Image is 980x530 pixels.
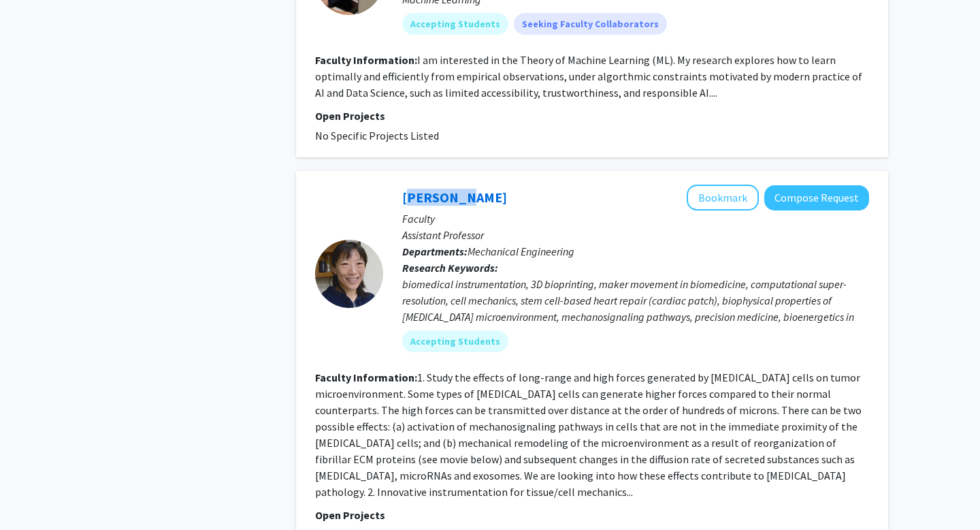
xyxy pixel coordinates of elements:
[315,371,862,499] fg-read-more: 1. Study the effects of long-range and high forces generated by [MEDICAL_DATA] cells on tumor mic...
[468,245,574,258] span: Mechanical Engineering
[402,245,468,258] b: Departments:
[402,211,869,227] p: Faculty
[10,469,58,520] iframe: Chat
[402,189,507,206] a: [PERSON_NAME]
[402,330,508,352] mat-chip: Accepting Students
[315,129,439,142] span: No Specific Projects Listed
[315,53,417,67] b: Faculty Information:
[764,185,869,211] button: Compose Request to Yun Chen
[687,185,759,211] button: Add Yun Chen to Bookmarks
[402,13,508,35] mat-chip: Accepting Students
[315,507,869,523] p: Open Projects
[315,108,869,124] p: Open Projects
[315,53,862,99] fg-read-more: I am interested in the Theory of Machine Learning (ML). My research explores how to learn optimal...
[402,227,869,243] p: Assistant Professor
[315,371,417,384] b: Faculty Information:
[402,261,498,275] b: Research Keywords:
[514,13,667,35] mat-chip: Seeking Faculty Collaborators
[402,276,869,341] div: biomedical instrumentation, 3D bioprinting, maker movement in biomedicine, computational super-re...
